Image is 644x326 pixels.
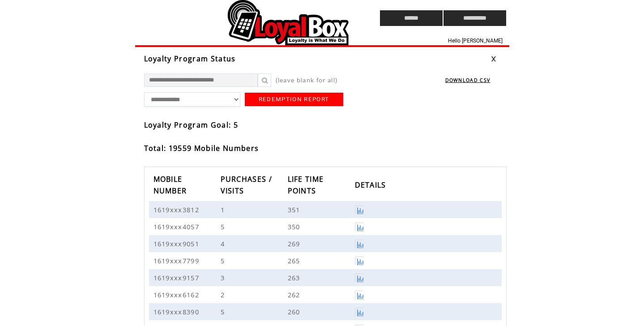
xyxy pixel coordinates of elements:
span: MOBILE NUMBER [154,172,189,200]
span: 3 [221,273,227,282]
span: LIFE TIME POINTS [288,172,324,200]
span: Hello [PERSON_NAME] [448,38,503,44]
span: 351 [288,205,303,214]
span: 265 [288,256,303,265]
span: 1619xxx4057 [154,222,202,231]
a: Click to view a graph [355,291,363,299]
span: 5 [221,307,227,316]
span: 5 [221,256,227,265]
span: 1619xxx3812 [154,205,202,214]
span: 5 [221,222,227,231]
span: 1619xxx7799 [154,256,202,265]
span: 350 [288,222,303,231]
a: PURCHASES / VISITS [221,172,273,200]
span: 269 [288,239,303,248]
span: 2 [221,290,227,299]
a: REDEMPTION REPORT [245,93,343,106]
span: (leave blank for all) [276,76,338,84]
span: 1619xxx9051 [154,239,202,248]
span: PURCHASES / VISITS [221,172,273,200]
a: Click to view a graph [355,223,363,231]
span: 4 [221,239,227,248]
span: Loyalty Program Goal: 5 [144,120,239,130]
span: 1 [221,205,227,214]
span: 262 [288,290,303,299]
span: Loyalty Program Status [144,54,236,64]
span: DETAILS [355,178,388,194]
span: 1619xxx9157 [154,273,202,282]
a: DOWNLOAD CSV [445,77,490,83]
a: Click to view a graph [355,257,363,265]
span: 263 [288,273,303,282]
span: 1619xxx8390 [154,307,202,316]
a: Click to view a graph [355,240,363,248]
a: Click to view a graph [355,308,363,316]
a: LIFE TIME POINTS [288,172,324,200]
a: Click to view a graph [355,206,363,214]
span: 1619xxx6162 [154,290,202,299]
a: MOBILE NUMBER [154,172,192,200]
span: 260 [288,307,303,316]
a: Click to view a graph [355,274,363,282]
span: Total: 19559 Mobile Numbers [144,143,259,153]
